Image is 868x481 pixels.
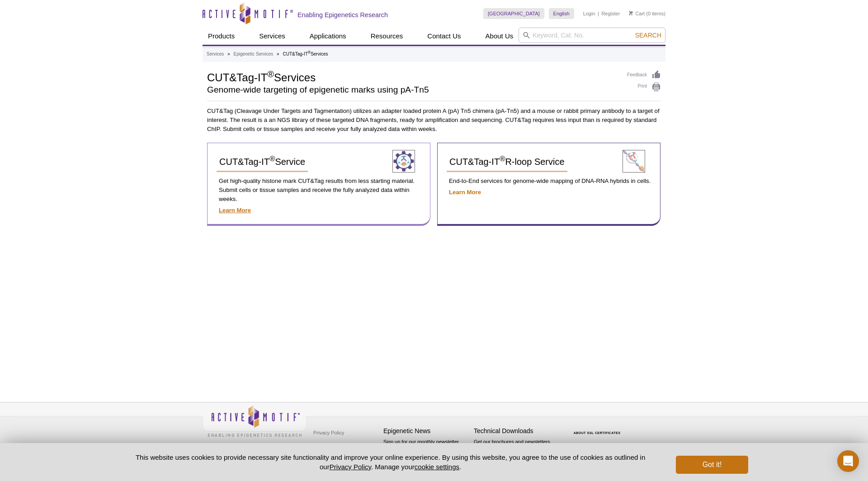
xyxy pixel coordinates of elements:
[629,11,633,15] img: Your Cart
[601,10,620,17] a: Register
[311,439,359,453] a: Terms & Conditions
[217,152,308,172] a: CUT&Tag-IT®Service
[574,431,621,434] a: ABOUT SSL CERTIFICATES
[474,438,560,461] p: Get our brochures and newsletters, or request them by mail.
[415,463,459,471] button: cookie settings
[392,150,415,173] img: CUT&Tag-IT® Service
[330,463,371,471] a: Privacy Policy
[227,51,230,56] li: »
[519,28,665,43] input: Keyword, Cat. No.
[120,453,661,472] p: This website uses cookies to provide necessary site functionality and improve your online experie...
[269,155,275,163] sup: ®
[304,28,352,45] a: Applications
[207,50,224,58] a: Services
[449,157,565,167] span: CUT&Tag-IT R-loop Service
[283,51,328,56] li: CUT&Tag-IT Services
[207,107,661,134] p: CUT&Tag (Cleavage Under Targets and Tagmentation) utilizes an adapter loaded protein A (pA) Tn5 c...
[217,177,421,204] p: Get high-quality histone mark CUT&Tag results from less starting material. Submit cells or tissue...
[365,28,409,45] a: Resources
[629,10,645,17] a: Cart
[629,8,665,19] li: (0 items)
[480,28,519,45] a: About Us
[623,150,645,173] img: CUT&Tag-IT® Service
[837,450,859,472] div: Open Intercom Messenger
[203,28,240,45] a: Products
[207,70,618,84] h1: CUT&Tag-IT Services
[422,28,466,45] a: Contact Us
[219,207,251,214] a: Learn More
[632,31,664,39] button: Search
[635,32,661,39] span: Search
[219,157,305,167] span: CUT&Tag-IT Service
[474,427,560,435] h4: Technical Downloads
[447,152,567,172] a: CUT&Tag-IT®R-loop Service
[447,177,651,186] p: End-to-End services for genome-wide mapping of DNA-RNA hybrids in cells.
[311,426,346,439] a: Privacy Policy
[383,438,469,469] p: Sign up for our monthly newsletter highlighting recent publications in the field of epigenetics.
[583,10,595,17] a: Login
[627,82,661,92] a: Print
[203,402,307,439] img: Active Motif,
[627,70,661,80] a: Feedback
[207,86,618,94] h2: Genome-wide targeting of epigenetic marks using pA-Tn5
[267,69,274,79] sup: ®
[277,51,279,56] li: »
[233,50,273,58] a: Epigenetic Services
[483,8,544,19] a: [GEOGRAPHIC_DATA]
[676,456,748,474] button: Got it!
[297,11,388,19] h2: Enabling Epigenetics Research
[500,155,505,163] sup: ®
[564,418,632,438] table: Click to Verify - This site chose Symantec SSL for secure e-commerce and confidential communicati...
[254,28,291,45] a: Services
[598,8,599,19] li: |
[449,189,481,196] a: Learn More
[549,8,574,19] a: English
[308,50,311,55] sup: ®
[383,427,469,435] h4: Epigenetic News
